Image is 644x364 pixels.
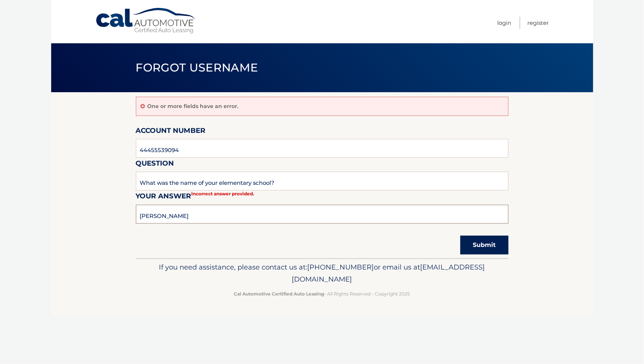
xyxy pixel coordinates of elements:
span: Forgot Username [136,61,258,75]
button: Submit [460,236,509,254]
label: Account Number [136,125,206,139]
strong: Cal Automotive Certified Auto Leasing [234,291,324,297]
a: Register [528,17,549,29]
label: Question [136,158,174,172]
label: Your Answer [136,190,192,204]
a: Cal Automotive [95,8,197,34]
a: Login [498,17,512,29]
p: If you need assistance, please contact us at: or email us at [141,261,504,285]
p: One or more fields have an error. [148,103,239,110]
span: [PHONE_NUMBER] [308,263,374,271]
p: - All Rights Reserved - Copyright 2025 [141,290,504,298]
strong: Incorrect answer provided. [192,191,254,196]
